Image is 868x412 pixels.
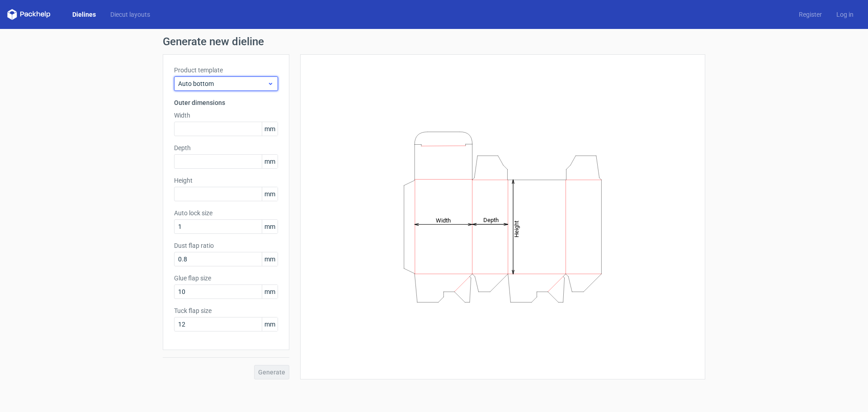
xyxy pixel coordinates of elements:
span: mm [262,187,278,201]
span: mm [262,155,278,168]
a: Dielines [65,10,103,19]
tspan: Depth [483,217,499,223]
label: Glue flap size [174,274,278,283]
a: Register [792,10,829,19]
label: Width [174,111,278,120]
label: Dust flap ratio [174,241,278,250]
a: Diecut layouts [103,10,157,19]
h1: Generate new dieline [163,36,705,47]
label: Depth [174,143,278,152]
a: Log in [829,10,861,19]
span: Auto bottom [178,79,267,88]
span: mm [262,317,278,331]
tspan: Width [436,217,451,223]
span: mm [262,220,278,233]
label: Tuck flap size [174,306,278,315]
span: mm [262,122,278,136]
h3: Outer dimensions [174,98,278,107]
span: mm [262,252,278,266]
span: mm [262,285,278,298]
label: Auto lock size [174,208,278,218]
label: Product template [174,66,278,75]
label: Height [174,176,278,185]
tspan: Height [513,220,520,237]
